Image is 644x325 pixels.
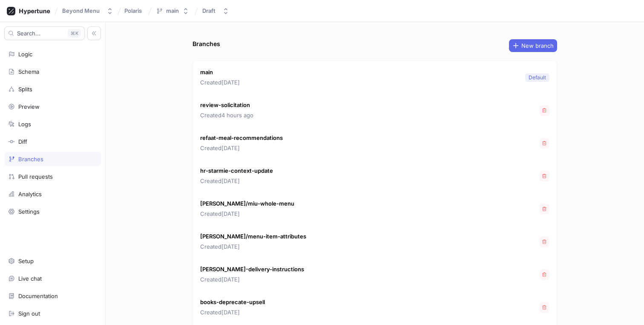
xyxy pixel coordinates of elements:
[18,191,42,197] div: Analytics
[202,7,216,15] div: Draft
[18,275,42,282] div: Live chat
[509,39,557,52] button: New branch
[62,7,100,15] div: Beyond Menu
[59,4,117,18] button: Beyond Menu
[200,308,265,317] p: Created [DATE]
[18,310,40,317] div: Sign out
[193,39,220,48] div: Branches
[200,144,283,153] p: Created [DATE]
[200,177,273,186] p: Created [DATE]
[199,4,233,18] button: Draft
[4,289,101,303] a: Documentation
[200,101,253,110] p: review-solicitation
[4,26,85,40] button: Search...K
[200,78,240,87] p: Created [DATE]
[200,276,304,284] p: Created [DATE]
[200,298,265,307] p: books-deprecate-upsell
[18,51,32,58] div: Logic
[18,68,39,75] div: Schema
[200,68,240,77] p: main
[200,200,294,208] p: [PERSON_NAME]/miu-whole-menu
[200,232,306,241] p: [PERSON_NAME]/menu-item-attributes
[18,86,32,93] div: Splits
[18,156,43,162] div: Branches
[18,208,40,215] div: Settings
[166,7,179,15] div: main
[200,210,294,218] p: Created [DATE]
[200,167,273,175] p: hr-starmie-context-update
[18,258,34,264] div: Setup
[200,111,253,120] p: Created 4 hours ago
[18,121,31,128] div: Logs
[200,265,304,274] p: [PERSON_NAME]-delivery-instructions
[521,43,554,48] span: New branch
[17,31,40,36] span: Search...
[68,29,81,38] div: K
[529,74,546,81] div: Default
[124,8,142,14] span: Polaris
[200,134,283,142] p: refaat-meal-recommendations
[18,293,58,299] div: Documentation
[18,103,40,110] div: Preview
[152,4,193,18] button: main
[18,138,27,145] div: Diff
[18,173,53,180] div: Pull requests
[200,243,306,251] p: Created [DATE]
